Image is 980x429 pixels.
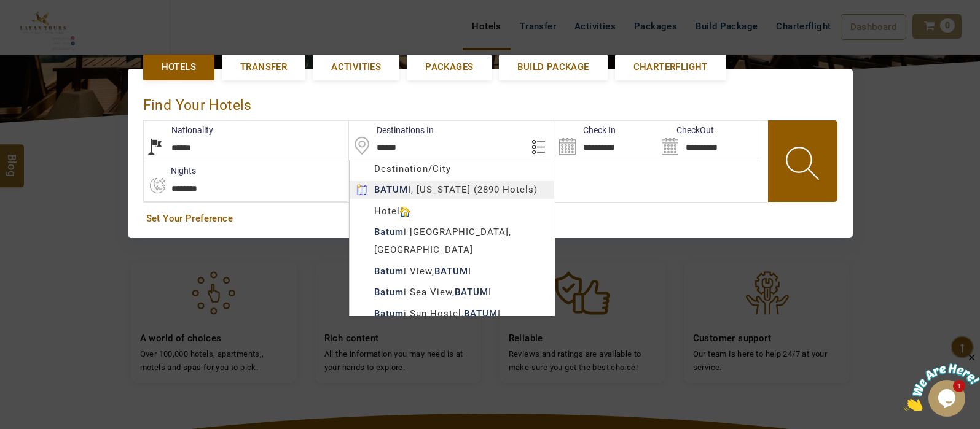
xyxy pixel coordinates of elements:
[517,61,589,74] span: Build Package
[240,61,287,74] span: Transfer
[400,207,410,217] img: hotelicon.PNG
[633,61,708,74] span: Charterflight
[555,124,616,136] label: Check In
[331,61,381,74] span: Activities
[658,121,761,161] input: Search
[374,184,408,195] b: BATUM
[143,84,837,120] div: Find Your Hotels
[222,55,305,80] a: Transfer
[349,124,434,136] label: Destinations In
[350,263,554,280] div: i View, I
[374,287,404,298] b: Batum
[143,55,214,80] a: Hotels
[350,203,554,220] div: Hotel
[499,55,607,80] a: Build Package
[555,121,658,161] input: Search
[407,55,492,80] a: Packages
[350,223,554,259] div: i [GEOGRAPHIC_DATA], [GEOGRAPHIC_DATA]
[374,308,404,319] b: Batum
[313,55,399,80] a: Activities
[162,61,196,74] span: Hotels
[464,308,498,319] b: BATUM
[350,284,554,301] div: i Sea View, I
[350,160,554,178] div: Destination/City
[455,287,488,298] b: BATUM
[146,212,834,225] a: Set Your Preference
[374,226,404,238] b: Batum
[425,61,473,74] span: Packages
[615,55,726,80] a: Charterflight
[350,181,554,199] div: I, [US_STATE] (2890 Hotels)
[434,266,468,277] b: BATUM
[904,352,980,411] iframe: chat widget
[350,305,554,323] div: i Sun Hostel, I
[658,124,714,136] label: CheckOut
[374,266,404,277] b: Batum
[143,164,196,177] label: nights
[347,164,402,177] label: Rooms
[144,124,213,136] label: Nationality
